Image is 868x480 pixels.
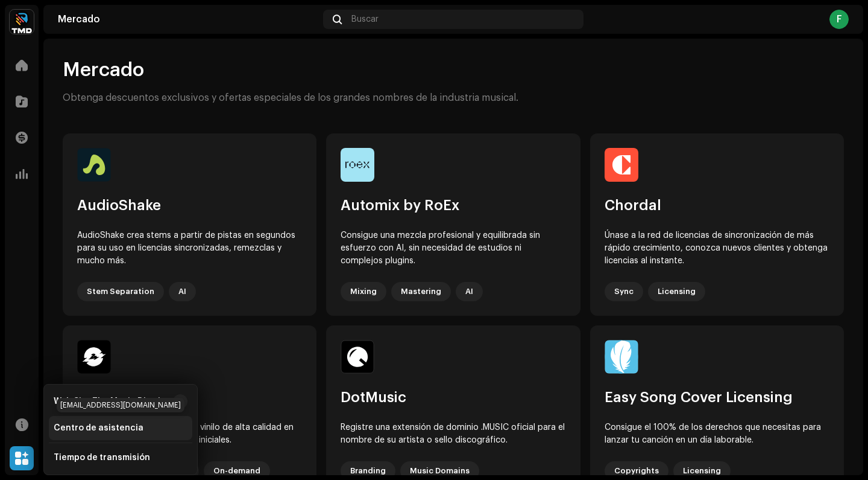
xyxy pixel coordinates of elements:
div: Tiempo de transmisión [54,453,150,462]
div: Mastering [391,282,451,301]
img: 2fd7bcad-6c73-4393-bbe1-37a2d9795fdd [77,148,111,182]
re-m-nav-item: Centro de asistencia [49,416,192,440]
span: Mercado [63,58,144,82]
div: AI [456,282,483,301]
div: Mercado [58,14,318,24]
img: eb58a31c-f81c-4818-b0f9-d9e66cbda676 [341,340,374,374]
img: 9e8a6d41-7326-4eb6-8be3-a4db1a720e63 [605,148,638,182]
img: afae1709-c827-4b76-a652-9ddd8808f967 [77,340,111,374]
div: Sync [605,282,643,301]
div: Automix by RoEx [341,196,565,215]
div: Mixing [341,282,386,301]
div: Stem Separation [77,282,164,301]
div: Únase a la red de licencias de sincronización de más rápido crecimiento, conozca nuevos clientes ... [605,229,829,267]
img: 3e92c471-8f99-4bc3-91af-f70f33238202 [341,148,374,182]
div: AudioShake [77,196,302,215]
re-m-nav-item: Tiempo de transmisión [49,446,192,470]
div: Consigue el 100% de los derechos que necesitas para lanzar tu canción en un día laborable. [605,421,829,447]
div: Consigue una mezcla profesional y equilibrada sin esfuerzo con AI, sin necesidad de estudios ni c... [341,229,565,267]
div: Chordal [605,196,829,215]
div: Web Site The Music Distribution [54,397,168,406]
div: AI [169,282,196,301]
span: Buscar [351,14,379,24]
img: 622bc8f8-b98b-49b5-8c6c-3a84fb01c0a0 [10,10,34,34]
div: Easy Song Cover Licensing [605,388,829,407]
div: F [829,10,849,29]
img: a95fe301-50de-48df-99e3-24891476c30c [605,340,638,374]
div: Licensing [648,282,705,301]
p: Obtenga descuentos exclusivos y ofertas especiales de los grandes nombres de la industria musical. [63,92,518,104]
div: DotMusic [341,388,565,407]
div: Registre una extensión de dominio .MUSIC oficial para el nombre de su artista o sello discográfico. [341,421,565,447]
div: Centro de asistencia [54,423,143,433]
div: AudioShake crea stems a partir de pistas en segundos para su uso en licencias sincronizadas, reme... [77,229,302,267]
